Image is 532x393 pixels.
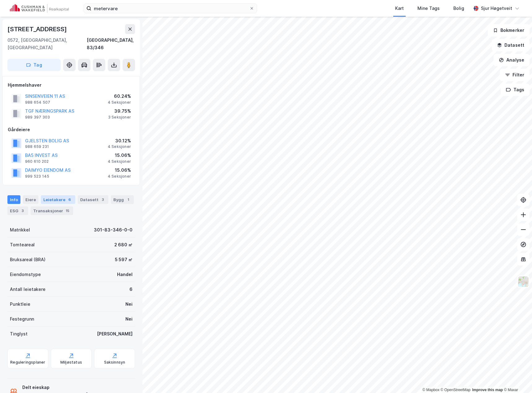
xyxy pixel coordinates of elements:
div: Mine Tags [417,5,440,12]
div: 6 [129,286,133,293]
div: 39.75% [108,107,131,115]
div: 4 Seksjoner [108,100,131,105]
a: Improve this map [472,388,503,392]
div: 2 680 ㎡ [114,241,133,248]
div: 3 Seksjoner [108,115,131,120]
div: Tinglyst [10,330,28,338]
div: Nei [125,300,133,308]
iframe: Chat Widget [501,363,532,393]
div: ESG [7,206,28,215]
div: Eiendomstype [10,271,41,278]
div: Bruksareal (BRA) [10,256,46,263]
div: Gårdeiere [8,126,135,133]
img: Z [517,276,529,287]
button: Datasett [492,39,530,51]
div: [GEOGRAPHIC_DATA], 83/346 [87,37,135,51]
div: Bygg [111,195,134,204]
div: Antall leietakere [10,286,46,293]
div: Transaksjoner [31,206,73,215]
div: Reguleringsplaner [10,360,45,365]
div: 4 Seksjoner [108,159,131,164]
div: 988 654 507 [25,100,50,105]
div: 4 Seksjoner [108,174,131,179]
div: Nei [125,315,133,323]
button: Analyse [494,54,530,66]
button: Tag [7,59,61,71]
div: Info [7,195,20,204]
div: Datasett [78,195,108,204]
div: [PERSON_NAME] [97,330,133,338]
div: 15.06% [108,166,131,174]
div: Delt eieskap [22,384,103,391]
div: Kontrollprogram for chat [501,363,532,393]
div: Matrikkel [10,226,30,234]
div: 301-83-346-0-0 [94,226,133,234]
div: 3 [100,196,106,203]
button: Filter [500,69,530,81]
div: Kart [395,5,404,12]
div: Saksinnsyn [104,360,125,365]
div: 5 597 ㎡ [115,256,133,263]
div: 988 659 231 [25,144,49,149]
div: 3 [20,208,26,214]
input: Søk på adresse, matrikkel, gårdeiere, leietakere eller personer [91,4,249,13]
div: Bolig [453,5,464,12]
div: 4 Seksjoner [108,144,131,149]
div: Leietakere [41,195,75,204]
div: Punktleie [10,300,30,308]
div: 0572, [GEOGRAPHIC_DATA], [GEOGRAPHIC_DATA] [7,37,87,51]
a: Mapbox [422,388,439,392]
div: Tomteareal [10,241,35,248]
div: 15 [64,208,71,214]
div: Miljøstatus [60,360,82,365]
div: Hjemmelshaver [8,81,135,89]
div: 989 397 303 [25,115,50,120]
div: Handel [117,271,133,278]
div: 30.12% [108,137,131,145]
button: Bokmerker [488,24,530,37]
div: 960 610 202 [25,159,49,164]
img: cushman-wakefield-realkapital-logo.202ea83816669bd177139c58696a8fa1.svg [10,4,69,13]
div: Eiere [23,195,38,204]
div: 60.24% [108,93,131,100]
div: Festegrunn [10,315,34,323]
div: Sjur Høgetveit [481,5,512,12]
div: [STREET_ADDRESS] [7,24,68,34]
div: 999 523 145 [25,174,49,179]
a: OpenStreetMap [441,388,471,392]
div: 1 [125,196,131,203]
div: 15.06% [108,152,131,159]
div: 6 [67,196,73,203]
button: Tags [501,84,530,96]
